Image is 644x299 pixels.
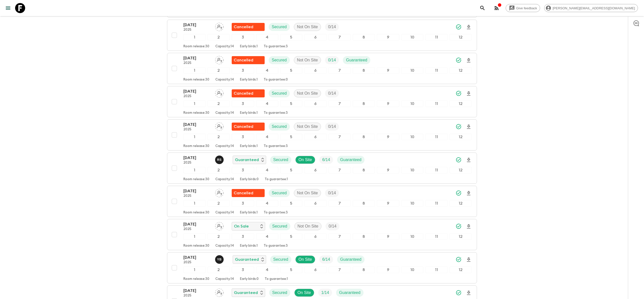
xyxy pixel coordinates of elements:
[340,157,361,163] p: Guaranteed
[265,177,288,181] p: To guarantee: 1
[183,221,211,227] p: [DATE]
[215,257,225,261] span: Yogi Bear (Indra Prayogi)
[232,189,265,197] div: Flash Pack cancellation
[273,256,288,263] p: Secured
[513,6,540,10] span: Give feedback
[215,255,225,264] button: YB
[294,123,321,131] div: Not On Site
[183,177,209,181] p: Room release: 30
[401,233,423,240] div: 10
[208,67,230,74] div: 2
[377,134,399,140] div: 9
[328,124,336,130] p: 0 / 14
[329,233,351,240] div: 7
[304,100,327,107] div: 6
[329,34,351,41] div: 7
[256,167,278,173] div: 4
[217,158,222,162] p: R S
[183,55,211,61] p: [DATE]
[183,45,209,49] p: Room release: 30
[353,100,375,107] div: 8
[183,288,211,294] p: [DATE]
[550,6,638,10] span: [PERSON_NAME][EMAIL_ADDRESS][DOMAIN_NAME]
[329,200,351,207] div: 7
[215,156,225,164] button: RS
[377,200,399,207] div: 9
[232,100,254,107] div: 3
[450,134,472,140] div: 12
[272,124,287,130] p: Secured
[215,144,234,148] p: Capacity: 14
[183,134,206,140] div: 1
[3,3,13,13] button: menu
[264,45,288,49] p: To guarantee: 3
[183,161,211,165] p: 2025
[353,67,375,74] div: 8
[272,57,287,63] p: Secured
[167,53,477,84] button: [DATE]2025Assign pack leaderFlash Pack cancellationSecuredNot On SiteTrip FillGuaranteed123456789...
[215,211,234,215] p: Capacity: 14
[456,90,462,96] svg: Synced Successfully
[298,223,318,229] p: Not On Site
[264,111,288,115] p: To guarantee: 3
[269,189,290,197] div: Secured
[215,78,234,82] p: Capacity: 14
[235,256,259,263] p: Guaranteed
[401,100,423,107] div: 10
[280,100,302,107] div: 5
[264,78,288,82] p: To guarantee: 0
[269,23,290,31] div: Secured
[256,100,278,107] div: 4
[456,290,462,296] svg: Synced Successfully
[269,123,290,131] div: Secured
[329,167,351,173] div: 7
[272,223,287,229] p: Secured
[215,223,224,228] span: Assign pack leader
[215,111,234,115] p: Capacity: 14
[295,255,315,264] div: On Site
[353,267,375,273] div: 8
[232,134,254,140] div: 3
[294,189,321,197] div: Not On Site
[377,267,399,273] div: 9
[272,190,287,196] p: Secured
[167,153,477,184] button: [DATE]2025Raka SanjayaGuaranteedSecuredOn SiteTrip FillGuaranteed123456789101112Room release:30Ca...
[280,267,302,273] div: 5
[272,90,287,96] p: Secured
[240,111,258,115] p: Early birds: 1
[265,277,288,281] p: To guarantee: 1
[304,233,327,240] div: 6
[256,67,278,74] div: 4
[304,200,327,207] div: 6
[328,190,336,196] p: 0 / 14
[270,255,291,264] div: Secured
[304,167,327,173] div: 6
[167,86,477,117] button: [DATE]2025Assign pack leaderFlash Pack cancellationSecuredNot On SiteTrip Fill123456789101112Room...
[183,144,209,148] p: Room release: 30
[450,167,472,173] div: 12
[401,200,423,207] div: 10
[304,267,327,273] div: 6
[240,277,259,281] p: Early birds: 0
[329,67,351,74] div: 7
[319,255,333,264] div: Trip Fill
[215,124,224,128] span: Assign pack leader
[234,24,253,30] p: Cancelled
[167,186,477,217] button: [DATE]2025Assign pack leaderFlash Pack cancellationSecuredNot On SiteTrip Fill123456789101112Room...
[208,34,230,41] div: 2
[232,167,254,173] div: 3
[304,34,327,41] div: 6
[466,257,472,263] svg: Download Onboarding
[326,222,339,230] div: Trip Fill
[256,267,278,273] div: 4
[425,34,448,41] div: 11
[329,100,351,107] div: 7
[167,252,477,283] button: [DATE]2025Yogi Bear (Indra Prayogi)GuaranteedSecuredOn SiteTrip FillGuaranteed123456789101112Room...
[272,290,287,296] p: Secured
[167,119,477,151] button: [DATE]2025Assign pack leaderFlash Pack cancellationSecuredNot On SiteTrip Fill123456789101112Room...
[304,134,327,140] div: 6
[456,190,462,196] svg: Synced Successfully
[232,23,265,31] div: Flash Pack cancellation
[299,157,312,163] p: On Site
[353,233,375,240] div: 8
